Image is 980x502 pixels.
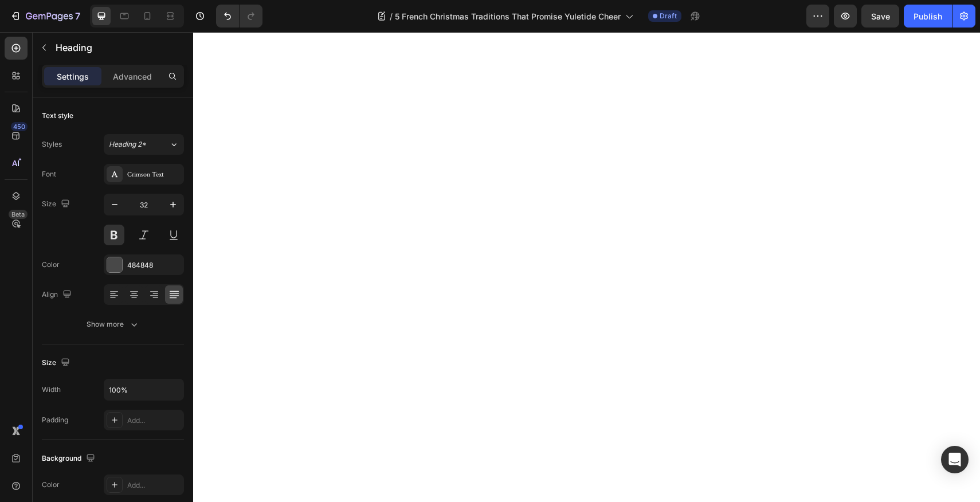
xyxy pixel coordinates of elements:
[42,314,184,335] button: Show more
[42,169,56,179] div: Font
[193,32,980,502] iframe: Design area
[941,446,969,473] div: Open Intercom Messenger
[390,10,393,22] span: /
[109,139,146,150] span: Heading 2*
[216,5,262,28] div: Undo/Redo
[104,379,183,400] input: Auto
[42,139,62,150] div: Styles
[42,451,97,466] div: Background
[9,210,28,219] div: Beta
[127,415,181,426] div: Add...
[104,134,184,155] button: Heading 2*
[57,70,89,83] p: Settings
[42,480,60,490] div: Color
[42,287,74,303] div: Align
[127,480,181,491] div: Add...
[127,170,181,180] div: Crimson Text
[904,5,952,28] button: Publish
[56,41,179,54] p: Heading
[87,319,140,330] div: Show more
[42,385,61,395] div: Width
[871,11,890,21] span: Save
[660,11,677,21] span: Draft
[395,10,621,22] span: 5 French Christmas Traditions That Promise Yuletide Cheer
[861,5,899,28] button: Save
[42,355,72,371] div: Size
[75,9,80,23] p: 7
[42,415,68,425] div: Padding
[42,260,60,270] div: Color
[914,10,942,22] div: Publish
[42,111,73,121] div: Text style
[5,5,85,28] button: 7
[127,260,181,270] div: 484848
[11,122,28,131] div: 450
[113,70,152,83] p: Advanced
[42,197,72,212] div: Size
